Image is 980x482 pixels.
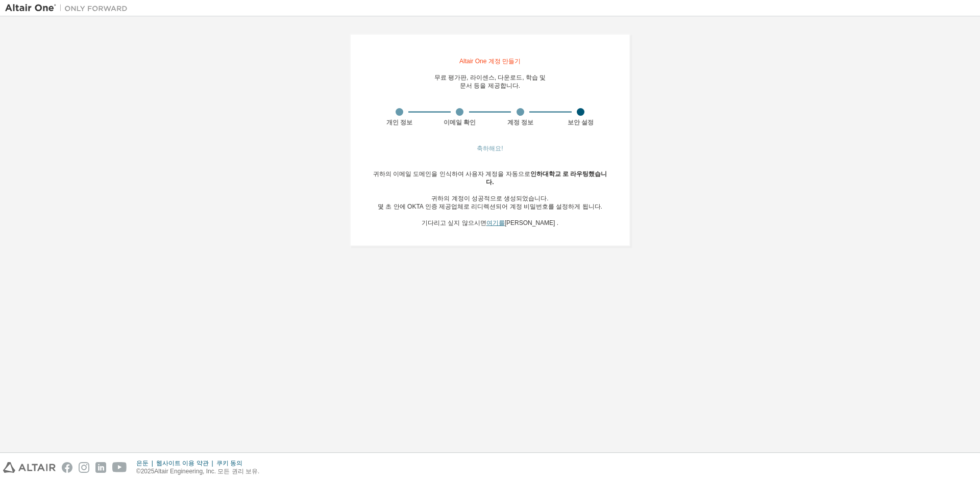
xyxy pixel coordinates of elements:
font: 축하해요! [477,145,503,152]
font: 쿠키 동의 [216,460,242,467]
font: 몇 초 안에 OKTA 인증 제공업체로 리디렉션되어 계정 비밀번호를 설정하게 됩니다. [378,203,602,210]
a: 여기를 [486,219,505,226]
img: youtube.svg [112,462,127,473]
img: altair_logo.svg [3,462,56,473]
font: 무료 평가판, 라이센스, 다운로드, 학습 및 [434,74,546,81]
font: © [136,468,141,475]
font: . [492,179,494,186]
font: Altair Engineering, Inc. 모든 권리 보유. [154,468,259,475]
img: linkedin.svg [95,462,106,473]
img: facebook.svg [62,462,72,473]
font: 은둔 [136,460,149,467]
font: 보안 설정 [568,119,594,126]
font: [PERSON_NAME] . [505,219,558,226]
font: 기다리고 싶지 않으시면 [422,219,486,226]
font: 계정 정보 [507,119,533,126]
font: 인하대학교 로 라우팅했습니다 [486,170,607,186]
font: 웹사이트 이용 약관 [156,460,209,467]
font: 개인 정보 [386,119,412,126]
font: 2025 [141,468,155,475]
img: 알타이르 원 [5,3,133,13]
img: instagram.svg [79,462,89,473]
font: Altair One 계정 만들기 [459,58,521,65]
font: 이메일 확인 [444,119,476,126]
font: 귀하의 계정이 성공적으로 생성되었습니다. [431,195,548,202]
font: 귀하의 이메일 도메인을 인식하여 사용자 계정을 자동으로 [373,170,530,177]
font: 문서 등을 제공합니다. [460,82,520,89]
